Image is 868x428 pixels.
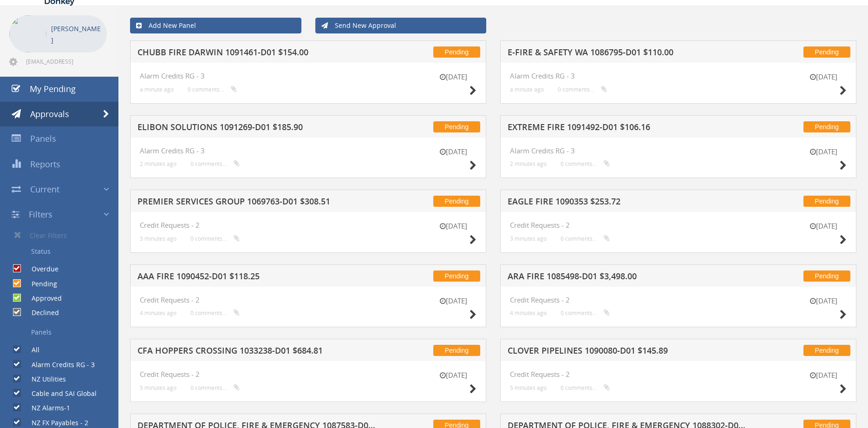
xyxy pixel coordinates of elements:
span: Approvals [30,108,69,119]
small: [DATE] [800,221,847,231]
small: [DATE] [430,296,476,306]
span: Pending [433,345,480,356]
h4: Alarm Credits RG - 3 [510,147,847,155]
h4: Credit Requests - 2 [510,370,847,378]
span: Pending [433,46,480,58]
small: 0 comments... [188,86,237,93]
label: NZ Alarms-1 [22,403,70,413]
label: NZ FX Payables - 2 [22,418,88,428]
small: [DATE] [800,296,847,306]
span: Pending [803,121,850,132]
h4: Credit Requests - 2 [140,296,476,304]
label: Alarm Credits RG - 3 [22,360,95,369]
small: [DATE] [430,370,476,380]
h5: ELIBON SOLUTIONS 1091269-D01 $185.90 [137,123,377,134]
span: Current [30,184,59,195]
small: 3 minutes ago [140,235,176,242]
a: Panels [7,324,118,340]
label: Declined [22,308,59,317]
span: Pending [803,46,850,58]
small: [DATE] [800,370,847,380]
span: Pending [433,196,480,207]
small: [DATE] [430,72,476,82]
small: [DATE] [800,72,847,82]
span: Pending [803,345,850,356]
a: Status [7,244,118,259]
a: Send New Approval [315,18,487,33]
small: 0 comments... [561,235,610,242]
h5: CHUBB FIRE DARWIN 1091461-D01 $154.00 [137,48,377,59]
small: 0 comments... [190,384,240,391]
small: 5 minutes ago [510,384,547,391]
small: 5 minutes ago [140,384,176,391]
label: Overdue [22,264,59,274]
small: 0 comments... [190,309,240,316]
small: 0 comments... [190,235,240,242]
small: 0 comments... [561,384,610,391]
h4: Credit Requests - 2 [510,296,847,304]
span: Pending [803,196,850,207]
p: [PERSON_NAME] [51,23,102,46]
span: Filters [29,209,52,220]
h5: CFA HOPPERS CROSSING 1033238-D01 $684.81 [137,346,377,358]
h5: PREMIER SERVICES GROUP 1069763-D01 $308.51 [137,197,377,209]
small: 0 comments... [190,160,240,167]
span: Pending [433,121,480,132]
a: Clear Filters [7,227,118,244]
small: 4 minutes ago [140,309,176,316]
h5: EAGLE FIRE 1090353 $253.72 [508,197,747,209]
small: [DATE] [430,221,476,231]
small: 4 minutes ago [510,309,547,316]
h4: Credit Requests - 2 [510,221,847,229]
span: Reports [30,158,60,170]
h5: EXTREME FIRE 1091492-D01 $106.16 [508,123,747,134]
small: a minute ago [140,86,174,93]
small: 0 comments... [561,160,610,167]
h4: Credit Requests - 2 [140,221,476,229]
label: Approved [22,294,62,303]
h4: Alarm Credits RG - 3 [510,72,847,80]
h5: ARA FIRE 1085498-D01 $3,498.00 [508,272,747,283]
h5: AAA FIRE 1090452-D01 $118.25 [137,272,377,283]
a: Add New Panel [130,18,301,33]
h4: Credit Requests - 2 [140,370,476,378]
small: [DATE] [800,147,847,157]
h5: CLOVER PIPELINES 1090080-D01 $145.89 [508,346,747,358]
small: [DATE] [430,147,476,157]
small: 3 minutes ago [510,235,547,242]
h4: Alarm Credits RG - 3 [140,72,476,80]
small: a minute ago [510,86,544,93]
h4: Alarm Credits RG - 3 [140,147,476,155]
label: Pending [22,279,57,289]
small: 2 minutes ago [510,160,547,167]
span: Pending [433,270,480,282]
h5: E-FIRE & SAFETY WA 1086795-D01 $110.00 [508,48,747,59]
label: All [22,345,39,355]
span: [EMAIL_ADDRESS][DOMAIN_NAME] [26,58,105,65]
span: My Pending [30,83,76,94]
span: Pending [803,270,850,282]
span: Panels [30,133,56,144]
small: 0 comments... [561,309,610,316]
label: NZ Utilities [22,375,66,384]
small: 2 minutes ago [140,160,176,167]
small: 0 comments... [558,86,607,93]
label: Cable and SAI Global [22,389,97,398]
